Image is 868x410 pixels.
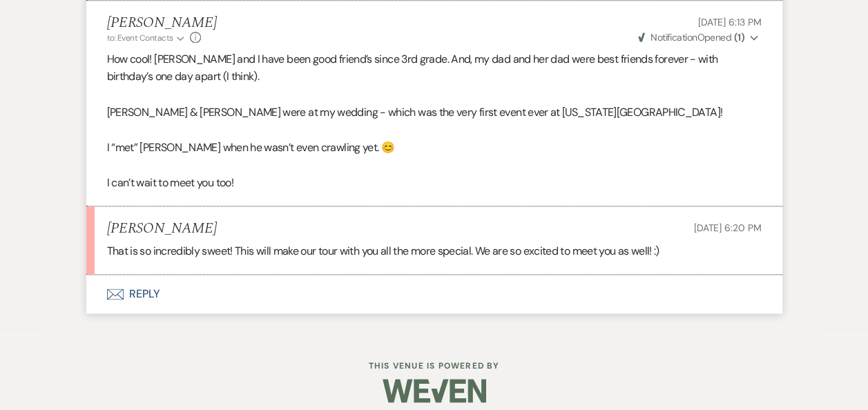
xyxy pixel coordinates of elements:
[107,242,762,260] p: That is so incredibly sweet! This will make our tour with you all the more special. We are so exc...
[86,275,782,313] button: Reply
[636,30,762,45] button: NotificationOpened (1)
[638,31,744,43] span: Opened
[693,222,761,234] span: [DATE] 6:20 PM
[107,14,217,32] h5: [PERSON_NAME]
[107,220,217,237] h5: [PERSON_NAME]
[733,31,744,43] strong: ( 1 )
[107,104,762,121] p: [PERSON_NAME] & [PERSON_NAME] were at my wedding - which was the very first event ever at [US_STA...
[107,32,186,44] button: to: Event Contacts
[107,174,762,192] p: I can’t wait to meet you too!
[107,32,173,43] span: to: Event Contacts
[650,31,697,43] span: Notification
[697,16,761,28] span: [DATE] 6:13 PM
[107,139,762,157] p: I “met” [PERSON_NAME] when he wasn’t even crawling yet. 😊
[107,50,762,86] p: How cool! [PERSON_NAME] and I have been good friend’s since 3rd grade. And, my dad and her dad we...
